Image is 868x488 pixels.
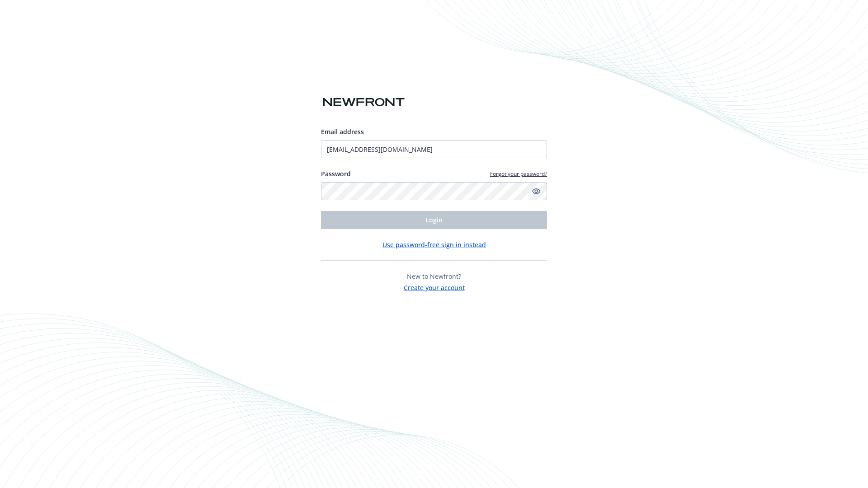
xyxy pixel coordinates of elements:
span: Login [425,216,443,224]
img: Newfront logo [321,94,406,110]
input: Enter your email [321,140,547,158]
button: Use password-free sign in instead [382,240,486,249]
button: Login [321,211,547,229]
input: Enter your password [321,182,547,200]
span: Email address [321,127,364,136]
button: Create your account [404,281,465,292]
a: Forgot your password? [490,170,547,178]
label: Password [321,169,351,178]
span: New to Newfront? [407,272,461,281]
a: Show password [531,186,542,197]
